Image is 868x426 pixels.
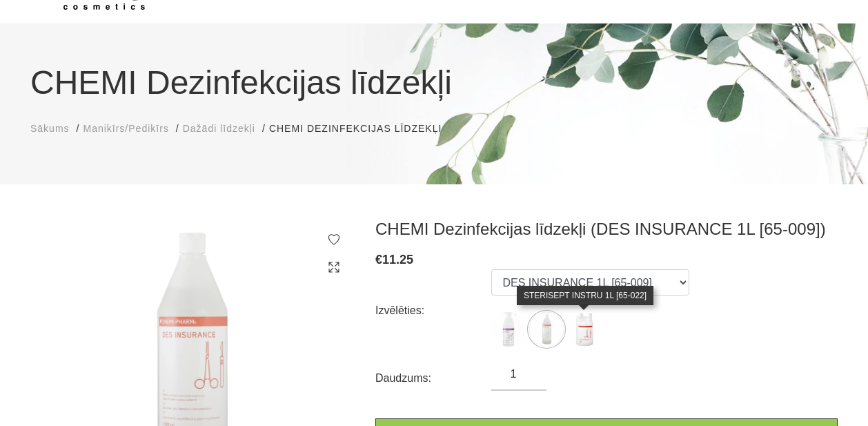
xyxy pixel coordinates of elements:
h1: CHEMI Dezinfekcijas līdzekļi [30,58,838,108]
div: Daudzums: [375,367,491,389]
span: Sākums [30,123,70,134]
a: Manikīrs/Pedikīrs [83,122,168,136]
span: Dažādi līdzekļi [183,123,255,134]
img: ... [529,312,564,347]
span: Manikīrs/Pedikīrs [83,123,168,134]
img: ... [491,312,526,347]
img: ... [567,312,602,347]
li: CHEMI Dezinfekcijas līdzekļi [269,122,455,136]
h3: CHEMI Dezinfekcijas līdzekļi (DES INSURANCE 1L [65-009]) [375,219,838,240]
span: 11.25 [382,253,413,267]
a: Dažādi līdzekļi [183,122,255,136]
span: € [375,253,382,267]
a: Sākums [30,122,70,136]
div: Izvēlēties: [375,300,491,322]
